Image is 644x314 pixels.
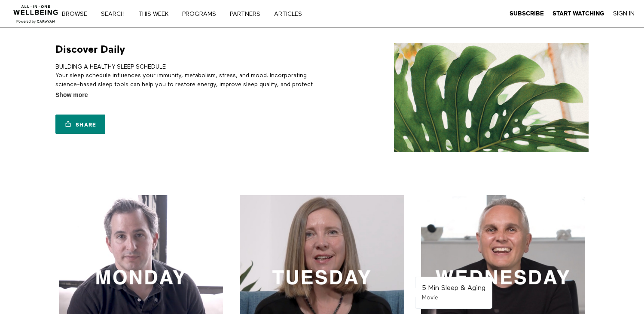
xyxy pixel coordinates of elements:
[55,43,125,56] h1: Discover Daily
[179,11,225,17] a: PROGRAMS
[68,9,320,18] nav: Primary
[394,43,589,152] img: Discover Daily
[510,10,544,17] strong: Subscribe
[55,91,88,100] span: Show more
[55,63,319,97] p: BUILDING A HEALTHY SLEEP SCHEDULE Your sleep schedule influences your immunity, metabolism, stres...
[59,11,96,17] a: Browse
[552,10,604,18] a: Start Watching
[613,10,635,18] a: Sign In
[552,10,604,17] strong: Start Watching
[55,115,105,134] a: Share
[271,11,311,17] a: ARTICLES
[135,11,177,17] a: THIS WEEK
[422,285,485,292] strong: 5 Min Sleep & Aging
[422,295,438,301] span: Movie
[98,11,134,17] a: Search
[510,10,544,18] a: Subscribe
[227,11,269,17] a: PARTNERS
